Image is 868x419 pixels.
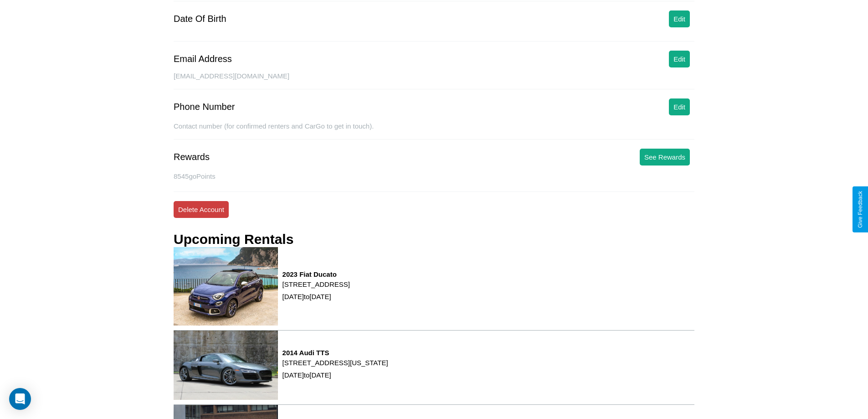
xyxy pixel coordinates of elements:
[9,388,31,410] div: Open Intercom Messenger
[174,152,210,162] div: Rewards
[174,122,694,140] div: Contact number (for confirmed renters and CarGo to get in touch).
[174,331,278,400] img: rental
[282,357,388,369] p: [STREET_ADDRESS][US_STATE]
[282,278,350,290] p: [STREET_ADDRESS]
[174,247,278,325] img: rental
[669,10,690,27] button: Edit
[669,51,690,67] button: Edit
[174,14,226,24] div: Date Of Birth
[640,149,690,166] button: See Rewards
[174,102,235,112] div: Phone Number
[857,191,863,228] div: Give Feedback
[174,54,232,64] div: Email Address
[174,232,293,247] h3: Upcoming Rentals
[174,72,694,89] div: [EMAIL_ADDRESS][DOMAIN_NAME]
[282,349,388,357] h3: 2014 Audi TTS
[174,170,694,182] p: 8545 goPoints
[282,369,388,381] p: [DATE] to [DATE]
[669,98,690,115] button: Edit
[282,290,350,303] p: [DATE] to [DATE]
[174,201,229,218] button: Delete Account
[282,270,350,278] h3: 2023 Fiat Ducato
